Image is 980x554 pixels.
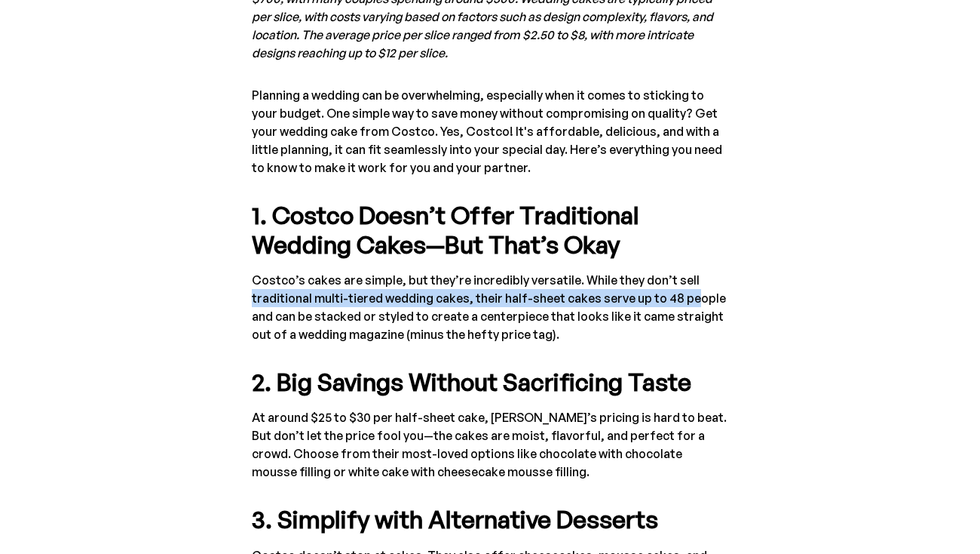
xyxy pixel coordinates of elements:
p: At around $25 to $30 per half-sheet cake, [PERSON_NAME]’s pricing is hard to beat. But don’t let ... [252,408,728,481]
strong: 3. Simplify with Alternative Desserts [252,504,658,534]
strong: 1. Costco Doesn’t Offer Traditional Wedding Cakes—But That’s Okay [252,200,639,259]
strong: 2. Big Savings Without Sacrificing Taste [252,367,691,397]
p: Costco’s cakes are simple, but they’re incredibly versatile. While they don’t sell traditional mu... [252,271,728,343]
p: Planning a wedding can be overwhelming, especially when it comes to sticking to your budget. One ... [252,86,728,177]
